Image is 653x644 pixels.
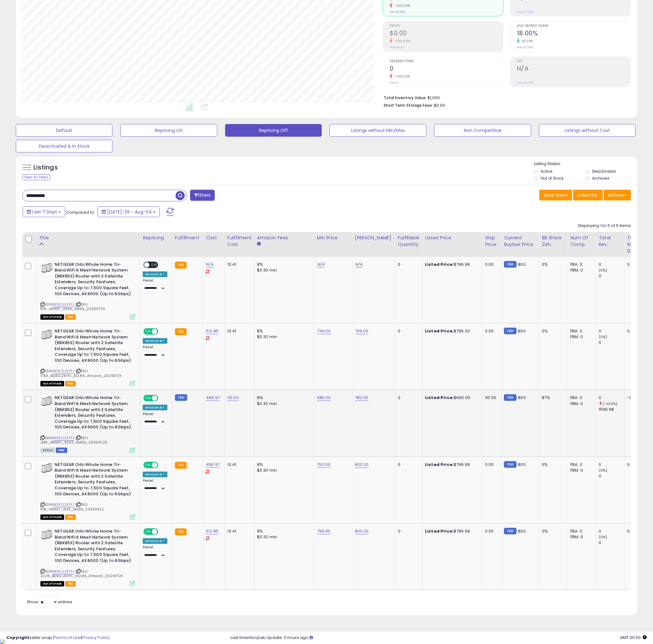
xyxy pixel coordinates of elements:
small: Amazon Fees. [257,241,261,247]
span: FBA [65,314,76,320]
div: Amazon Fees [257,235,312,241]
div: [PERSON_NAME] [355,235,392,241]
span: OFF [157,462,167,468]
a: 499.97 [206,395,220,401]
div: seller snap | | [6,635,110,641]
small: Prev: 43.25% [517,81,534,85]
img: 418BxoYc16L._SL40_.jpg [40,328,53,341]
span: FBA [65,381,76,386]
span: 800 [518,395,526,401]
div: 0.00 [485,528,496,534]
span: ON [144,462,152,468]
div: 0% [542,262,563,267]
div: 0 [599,273,624,279]
div: Title [39,235,137,241]
b: Listed Price: [425,528,454,534]
button: Repricing Off [225,124,322,137]
div: Num of Comp. [570,235,593,248]
span: All listings that are currently out of stock and unavailable for purchase on Amazon [40,515,64,520]
a: 750.00 [317,462,331,468]
span: OFF [149,262,159,267]
a: 749.00 [317,328,331,334]
div: 0.00 [627,462,644,468]
strong: Copyright [6,635,29,641]
div: Ship Price [485,235,499,248]
a: 800.00 [355,528,369,534]
span: OFF [157,396,167,401]
div: Preset: [143,278,167,293]
small: FBM [504,461,516,468]
b: Listed Price: [425,261,454,267]
div: 0 [398,262,417,267]
div: FBM: 0 [570,468,591,473]
span: All listings that are currently out of stock and unavailable for purchase on Amazon [40,581,64,587]
h2: 18.00% [517,30,631,38]
div: Preset: [143,545,167,559]
div: Clear All Filters [22,174,50,180]
span: FBA [65,515,76,520]
div: FBA: 0 [570,462,591,468]
span: Profit [390,24,503,28]
div: Preset: [143,479,167,493]
li: $1,000 [384,93,626,101]
small: FBM [504,328,516,334]
a: 800.00 [355,462,369,468]
small: Prev: 13.50% [517,45,533,49]
div: $799.99 [425,462,477,468]
div: 0 [599,528,624,534]
h2: 0 [390,65,503,74]
div: $0.30 min [257,267,309,273]
button: Filters [190,190,215,201]
img: 418BxoYc16L._SL40_.jpg [40,528,53,541]
div: 0.00 [485,462,496,468]
div: Displaying 1 to 5 of 5 items [578,223,631,229]
div: 0 [599,262,624,267]
a: Terms of Use [54,635,81,641]
div: ASIN: [40,262,135,319]
div: FBA: 0 [570,395,591,401]
button: Last 7 Days [23,206,65,217]
a: Privacy Policy [82,635,110,641]
small: FBA [175,528,187,535]
label: Active [541,169,552,174]
small: FBM [504,528,516,534]
div: $799.99 [425,262,477,267]
a: B082LZKYFL [53,368,75,374]
span: ON [144,529,152,534]
span: All listings that are currently out of stock and unavailable for purchase on Amazon [40,314,64,320]
span: All listings that are currently out of stock and unavailable for purchase on Amazon [40,381,64,386]
a: B082LZKYFL [53,502,75,507]
b: NETGEAR Orbi Whole Home Tri-Band WiFi 6 Mesh Network System (RBK853) Router with 2 Satellite Exte... [55,262,131,298]
span: FBA [65,581,76,587]
div: 0 [599,473,624,479]
div: 13.41 [227,528,249,534]
div: 13.41 [227,262,249,267]
img: 418BxoYc16L._SL40_.jpg [40,262,53,274]
div: 0 [398,462,417,468]
div: FBA: 0 [570,528,591,534]
div: Total Rev. Diff. [627,235,647,254]
span: [DATE]-29 - Aug-04 [107,209,152,215]
button: [DATE]-29 - Aug-04 [98,206,160,217]
a: 499.97 [206,462,220,468]
div: $799.00 [425,328,477,334]
div: Amazon AI * [143,472,167,477]
div: Preset: [143,412,167,426]
button: Listings without Min/Max [330,124,426,137]
a: N/A [317,261,325,268]
b: NETGEAR Orbi Whole Home Tri-Band WiFi 6 Mesh Network System (RBK853) Router with 2 Satellite Exte... [55,462,131,498]
span: Ordered Items [390,60,503,63]
small: (0%) [599,268,608,273]
b: Listed Price: [425,395,454,401]
span: 800 [518,528,526,534]
small: Prev: 2 [390,81,398,85]
div: Listed Price [425,235,480,241]
button: Save View [539,190,572,200]
div: 0.00 [627,262,644,267]
span: 800 [518,462,526,468]
div: FBM: 0 [570,534,591,540]
a: N/A [355,261,362,268]
div: $0.30 min [257,468,309,473]
button: Repricing On [120,124,217,137]
div: 8% [257,462,309,468]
